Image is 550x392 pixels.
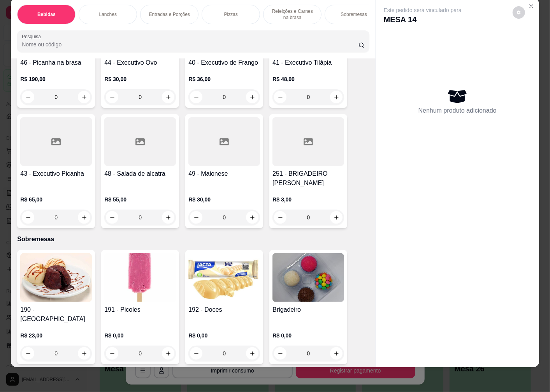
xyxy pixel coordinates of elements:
p: R$ 65,00 [20,196,92,203]
p: Pizzas [224,11,238,18]
img: product-image [104,253,176,302]
p: Nenhum produto adicionado [418,106,497,115]
button: increase-product-quantity [78,347,90,360]
p: R$ 48,00 [272,75,344,83]
p: MESA 14 [384,14,462,25]
button: decrease-product-quantity [22,347,34,360]
img: product-image [272,253,344,302]
p: Bebidas [37,11,56,18]
h4: 191 - Picoles [104,305,176,314]
p: R$ 55,00 [104,196,176,203]
button: decrease-product-quantity [106,211,118,224]
h4: 49 - Maionese [188,169,260,178]
p: R$ 0,00 [272,332,344,339]
button: decrease-product-quantity [513,6,525,19]
h4: 192 - Doces [188,305,260,314]
input: Pesquisa [22,41,358,48]
p: R$ 0,00 [188,332,260,339]
img: product-image [188,253,260,302]
h4: 44 - Executivo Ovo [104,58,176,67]
h4: 46 - Picanha na brasa [20,58,92,67]
p: R$ 190,00 [20,75,92,83]
p: Este pedido será vinculado para [384,6,462,14]
p: Lanches [99,11,117,18]
p: Refeições e Carnes na brasa [270,8,315,21]
p: R$ 3,00 [272,196,344,203]
h4: 190 - [GEOGRAPHIC_DATA] [20,305,92,324]
p: R$ 36,00 [188,75,260,83]
p: R$ 0,00 [104,332,176,339]
p: Entradas e Porções [149,11,190,18]
h4: Brigadeiro [272,305,344,314]
h4: 251 - BRIGADEIRO [PERSON_NAME] [272,169,344,188]
p: R$ 30,00 [104,75,176,83]
img: product-image [20,253,92,302]
h4: 48 - Salada de alcatra [104,169,176,178]
button: decrease-product-quantity [190,211,202,224]
button: increase-product-quantity [162,211,174,224]
h4: 43 - Executivo Picanha [20,169,92,178]
p: Sobremesas [17,235,369,244]
p: R$ 23,00 [20,332,92,339]
h4: 40 - Executivo de Frango [188,58,260,67]
button: increase-product-quantity [246,211,258,224]
p: Sobremesas [341,11,367,18]
label: Pesquisa [22,33,44,40]
button: increase-product-quantity [330,211,343,224]
button: decrease-product-quantity [274,211,286,224]
h4: 41 - Executivo Tilápia [272,58,344,67]
p: R$ 30,00 [188,196,260,203]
